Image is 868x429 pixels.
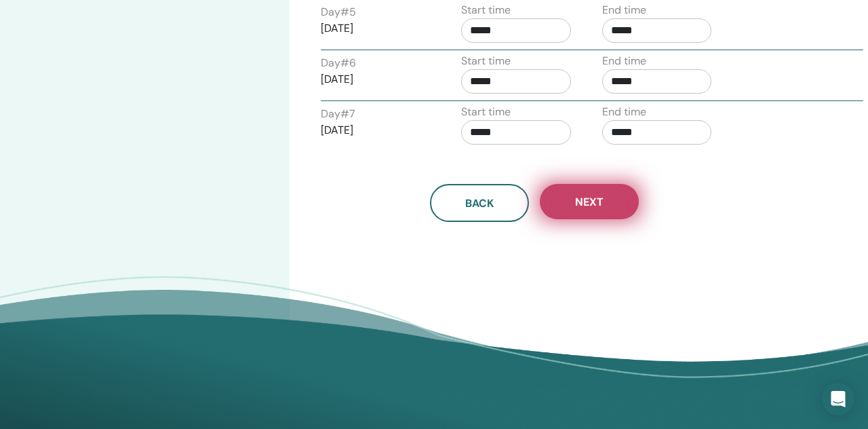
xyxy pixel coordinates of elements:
[321,106,355,122] label: Day # 7
[822,383,854,415] div: Open Intercom Messenger
[602,104,646,120] label: End time
[321,55,356,71] label: Day # 6
[461,104,511,120] label: Start time
[321,20,431,37] p: [DATE]
[465,196,494,210] span: Back
[602,2,646,18] label: End time
[461,2,511,18] label: Start time
[321,122,431,138] p: [DATE]
[540,184,639,219] button: Next
[430,184,529,222] button: Back
[575,195,604,209] span: Next
[602,53,646,69] label: End time
[321,71,431,88] p: [DATE]
[321,4,356,20] label: Day # 5
[461,53,511,69] label: Start time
